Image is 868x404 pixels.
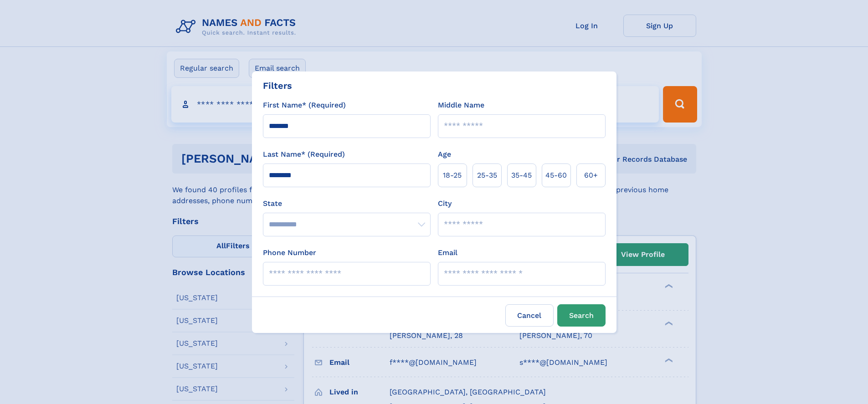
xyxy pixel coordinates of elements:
[511,170,532,181] span: 35‑45
[263,149,345,160] label: Last Name* (Required)
[438,247,457,258] label: Email
[438,100,484,111] label: Middle Name
[263,198,431,209] label: State
[557,304,606,327] button: Search
[505,304,554,327] label: Cancel
[584,170,598,181] span: 60+
[263,100,346,111] label: First Name* (Required)
[263,247,316,258] label: Phone Number
[263,79,292,92] div: Filters
[443,170,462,181] span: 18‑25
[477,170,497,181] span: 25‑35
[438,198,452,209] label: City
[545,170,567,181] span: 45‑60
[438,149,451,160] label: Age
